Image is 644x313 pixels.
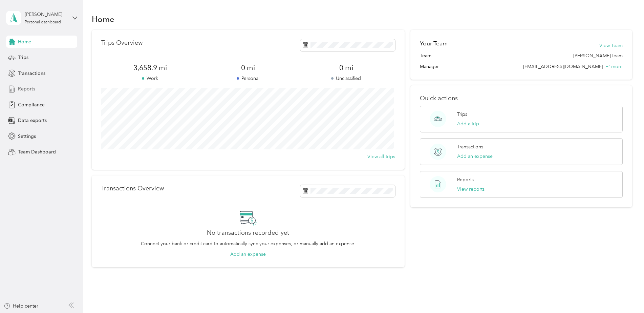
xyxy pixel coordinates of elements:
[457,176,474,183] p: Reports
[4,302,38,310] button: Help center
[297,63,395,72] span: 0 mi
[25,20,61,24] div: Personal dashboard
[523,64,603,69] span: [EMAIL_ADDRESS][DOMAIN_NAME]
[18,133,36,140] span: Settings
[25,11,67,18] div: [PERSON_NAME]
[420,63,439,70] span: Manager
[101,75,199,82] p: Work
[207,229,289,236] h2: No transactions recorded yet
[199,63,297,72] span: 0 mi
[18,54,28,61] span: Trips
[420,39,448,48] h2: Your Team
[199,75,297,82] p: Personal
[18,117,47,124] span: Data exports
[297,75,395,82] p: Unclassified
[101,39,143,46] p: Trips Overview
[92,16,114,23] h1: Home
[18,148,56,155] span: Team Dashboard
[101,185,164,192] p: Transactions Overview
[606,275,644,313] iframe: Everlance-gr Chat Button Frame
[420,52,431,59] span: Team
[141,240,356,247] p: Connect your bank or credit card to automatically sync your expenses, or manually add an expense.
[420,95,623,102] p: Quick actions
[605,64,623,69] span: + 1 more
[367,153,395,160] button: View all trips
[457,120,479,127] button: Add a trip
[18,85,35,92] span: Reports
[18,38,31,45] span: Home
[230,251,266,258] button: Add an expense
[457,111,467,118] p: Trips
[18,70,45,77] span: Transactions
[457,186,485,193] button: View reports
[101,63,199,72] span: 3,658.9 mi
[457,143,483,150] p: Transactions
[599,42,623,49] button: View Team
[573,52,623,59] span: [PERSON_NAME] team
[457,153,493,160] button: Add an expense
[18,101,45,108] span: Compliance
